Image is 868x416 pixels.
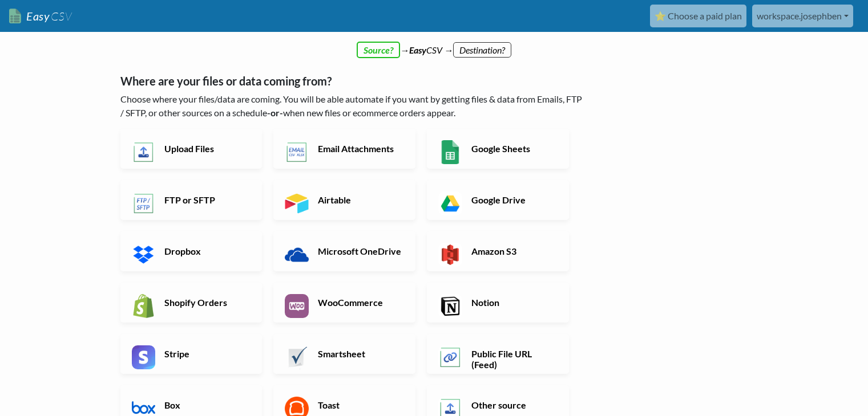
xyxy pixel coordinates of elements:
h6: Box [162,399,251,410]
img: Smartsheet App & API [285,345,309,369]
img: Shopify App & API [132,294,156,318]
a: Dropbox [120,231,263,271]
h6: Microsoft OneDrive [315,246,405,256]
h6: WooCommerce [315,297,405,308]
p: Choose where your files/data are coming. You will be able automate if you want by getting files &... [120,92,586,120]
img: FTP or SFTP App & API [132,191,156,215]
img: Email New CSV or XLSX File App & API [285,140,309,164]
a: Google Drive [427,180,569,220]
h6: Toast [315,399,405,410]
h6: Amazon S3 [469,246,558,256]
img: Amazon S3 App & API [438,243,462,267]
img: Dropbox App & API [132,243,156,267]
h5: Where are your files or data coming from? [120,74,586,88]
h6: Other source [469,399,558,410]
b: -or- [267,107,283,118]
a: Google Sheets [427,129,569,169]
a: EasyCSV [9,5,72,28]
h6: Notion [469,297,558,308]
a: Upload Files [120,129,263,169]
h6: Stripe [162,348,251,359]
h6: Shopify Orders [162,297,251,308]
h6: Airtable [315,194,405,205]
img: Upload Files App & API [132,140,156,164]
a: FTP or SFTP [120,180,263,220]
img: Stripe App & API [132,345,156,369]
a: Microsoft OneDrive [273,231,415,271]
img: Airtable App & API [285,191,309,215]
h6: Public File URL (Feed) [469,348,558,370]
a: Email Attachments [273,129,415,169]
a: WooCommerce [273,283,415,323]
h6: Dropbox [162,246,251,256]
h6: Email Attachments [315,143,405,154]
h6: Google Sheets [469,143,558,154]
img: Google Drive App & API [438,191,462,215]
a: Smartsheet [273,334,415,374]
a: ⭐ Choose a paid plan [650,5,746,27]
a: Amazon S3 [427,231,569,271]
a: workspace.josephben [752,5,853,27]
h6: Upload Files [162,143,251,154]
img: Microsoft OneDrive App & API [285,243,309,267]
h6: Google Drive [469,194,558,205]
h6: FTP or SFTP [162,194,251,205]
img: WooCommerce App & API [285,294,309,318]
img: Notion App & API [438,294,462,318]
h6: Smartsheet [315,348,405,359]
img: Public File URL App & API [438,345,462,369]
a: Airtable [273,180,415,220]
img: Google Sheets App & API [438,140,462,164]
a: Public File URL (Feed) [427,334,569,374]
a: Shopify Orders [120,283,263,323]
div: → CSV → [109,32,760,57]
a: Stripe [120,334,263,374]
a: Notion [427,283,569,323]
span: CSV [50,9,72,23]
